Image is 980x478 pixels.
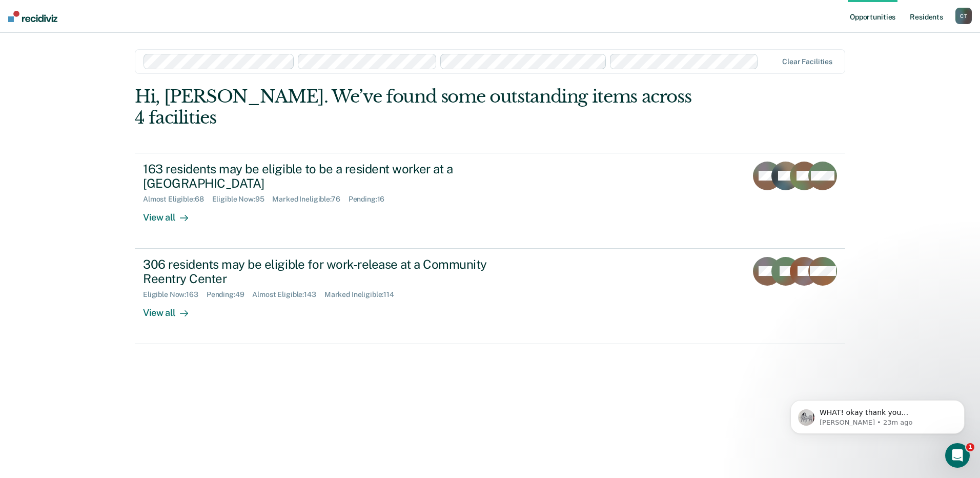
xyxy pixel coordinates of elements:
div: Eligible Now : 163 [143,290,207,299]
div: View all [143,299,200,319]
div: 163 residents may be eligible to be a resident worker at a [GEOGRAPHIC_DATA] [143,162,503,191]
iframe: Intercom notifications message [775,379,980,450]
div: Eligible Now : 95 [212,195,273,204]
div: Clear facilities [782,57,832,66]
div: Pending : 16 [349,195,393,204]
div: Almost Eligible : 143 [252,290,324,299]
div: Marked Ineligible : 76 [272,195,348,204]
div: C T [955,8,972,24]
span: 1 [966,443,974,451]
div: View all [143,204,200,224]
a: 163 residents may be eligible to be a resident worker at a [GEOGRAPHIC_DATA]Almost Eligible:68Eli... [135,153,845,249]
div: Pending : 49 [207,290,253,299]
div: Almost Eligible : 68 [143,195,212,204]
img: Recidiviz [8,11,57,22]
div: 306 residents may be eligible for work-release at a Community Reentry Center [143,257,503,287]
iframe: Intercom live chat [945,443,970,468]
div: Hi, [PERSON_NAME]. We’ve found some outstanding items across 4 facilities [135,86,703,128]
div: Marked Ineligible : 114 [324,290,402,299]
a: 306 residents may be eligible for work-release at a Community Reentry CenterEligible Now:163Pendi... [135,249,845,344]
button: CT [955,8,972,24]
